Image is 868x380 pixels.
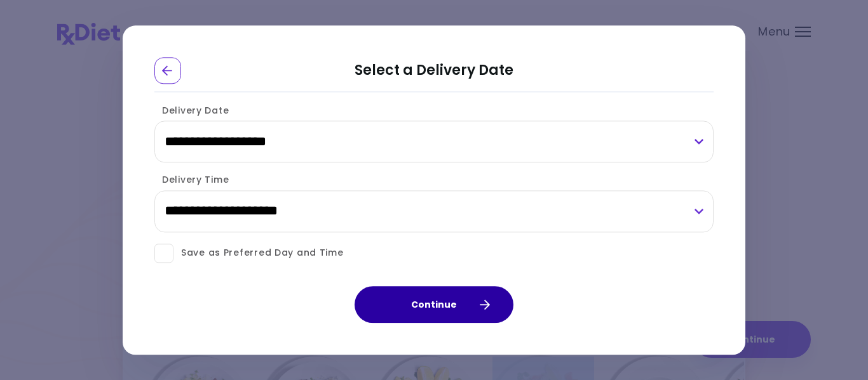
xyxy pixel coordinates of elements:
[154,104,229,117] label: Delivery Date
[154,174,229,187] label: Delivery Time
[355,286,513,323] button: Continue
[154,57,181,84] div: Go Back
[173,246,344,261] span: Save as Preferred Day and Time
[154,57,714,92] h2: Select a Delivery Date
